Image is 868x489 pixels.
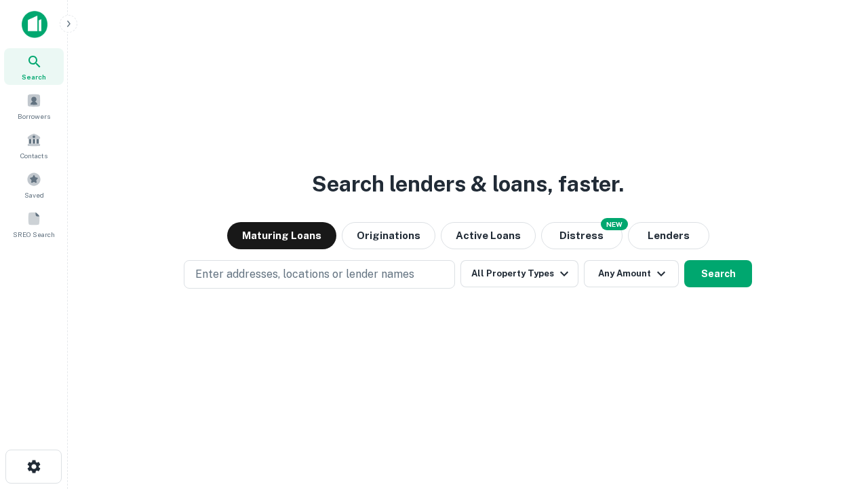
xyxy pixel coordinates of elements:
[13,229,55,240] span: SREO Search
[20,150,47,161] span: Contacts
[227,222,336,249] button: Maturing Loans
[342,222,435,249] button: Originations
[22,11,47,38] img: capitalize-icon.png
[4,48,64,85] a: Search
[184,260,455,289] button: Enter addresses, locations or lender names
[22,71,46,82] span: Search
[24,189,44,200] span: Saved
[584,260,679,287] button: Any Amount
[312,168,624,200] h3: Search lenders & loans, faster.
[541,222,623,249] button: Search distressed loans with lien and other non-mortgage details.
[684,260,752,287] button: Search
[18,111,50,122] span: Borrowers
[4,88,64,124] a: Borrowers
[441,222,536,249] button: Active Loans
[628,222,709,249] button: Lenders
[4,166,64,203] a: Saved
[800,380,868,446] iframe: Chat Widget
[4,127,64,164] a: Contacts
[601,218,628,230] div: NEW
[460,260,578,287] button: All Property Types
[4,206,64,242] a: SREO Search
[195,266,414,283] p: Enter addresses, locations or lender names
